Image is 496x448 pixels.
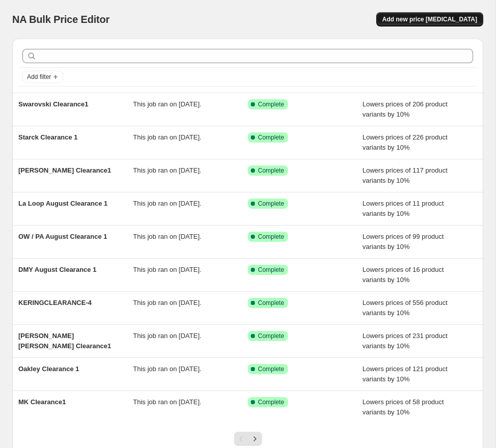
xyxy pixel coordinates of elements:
[362,100,448,118] span: Lowers prices of 206 product variants by 10%
[18,332,111,350] span: [PERSON_NAME] [PERSON_NAME] Clearance1
[258,299,284,307] span: Complete
[258,233,284,241] span: Complete
[133,200,201,207] span: This job ran on [DATE].
[18,398,66,406] span: MK Clearance1
[362,365,448,383] span: Lowers prices of 121 product variants by 10%
[248,432,262,446] button: Next
[133,233,201,240] span: This job ran on [DATE].
[133,266,201,273] span: This job ran on [DATE].
[362,133,448,151] span: Lowers prices of 226 product variants by 10%
[133,332,201,340] span: This job ran on [DATE].
[376,12,483,26] button: Add new price [MEDICAL_DATA]
[18,266,96,273] span: DMY August Clearance 1
[258,200,284,208] span: Complete
[362,233,444,250] span: Lowers prices of 99 product variants by 10%
[362,200,444,217] span: Lowers prices of 11 product variants by 10%
[258,266,284,274] span: Complete
[258,332,284,340] span: Complete
[234,432,262,446] nav: Pagination
[133,299,201,306] span: This job ran on [DATE].
[18,166,111,174] span: [PERSON_NAME] Clearance1
[18,233,107,240] span: OW / PA August Clearance 1
[362,166,448,184] span: Lowers prices of 117 product variants by 10%
[362,266,444,284] span: Lowers prices of 16 product variants by 10%
[27,73,51,81] span: Add filter
[18,100,88,108] span: Swarovski Clearance1
[133,365,201,373] span: This job ran on [DATE].
[18,299,92,306] span: KERINGCLEARANCE-4
[133,398,201,406] span: This job ran on [DATE].
[382,15,477,23] span: Add new price [MEDICAL_DATA]
[258,365,284,373] span: Complete
[18,365,79,373] span: Oakley Clearance 1
[22,71,63,83] button: Add filter
[133,100,201,108] span: This job ran on [DATE].
[258,166,284,175] span: Complete
[362,332,448,350] span: Lowers prices of 231 product variants by 10%
[258,100,284,108] span: Complete
[12,14,110,25] span: NA Bulk Price Editor
[18,200,108,207] span: La Loop August Clearance 1
[133,133,201,141] span: This job ran on [DATE].
[18,133,77,141] span: Starck Clearance 1
[362,398,444,416] span: Lowers prices of 58 product variants by 10%
[362,299,448,317] span: Lowers prices of 556 product variants by 10%
[258,398,284,406] span: Complete
[258,133,284,142] span: Complete
[133,166,201,174] span: This job ran on [DATE].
